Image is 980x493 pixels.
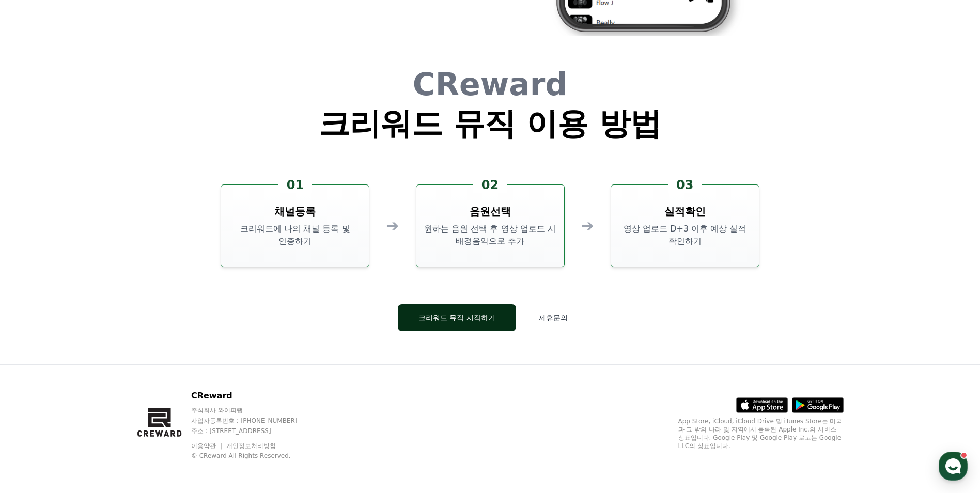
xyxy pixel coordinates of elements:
span: 홈 [33,343,39,351]
h1: CReward [319,69,661,100]
h1: 크리워드 뮤직 이용 방법 [319,108,661,139]
h3: 음원선택 [470,204,511,219]
p: © CReward All Rights Reserved. [191,452,317,460]
div: ➔ [386,217,399,235]
a: 이용약관 [191,442,224,450]
p: App Store, iCloud, iCloud Drive 및 iTunes Store는 미국과 그 밖의 나라 및 지역에서 등록된 Apple Inc.의 서비스 상표입니다. Goo... [678,417,844,450]
div: 03 [668,177,702,193]
div: ➔ [581,217,594,235]
a: 홈 [3,328,68,353]
p: 크리워드에 나의 채널 등록 및 인증하기 [225,223,365,248]
p: 사업자등록번호 : [PHONE_NUMBER] [191,417,317,425]
p: 원하는 음원 선택 후 영상 업로드 시 배경음악으로 추가 [421,223,560,248]
p: 주소 : [STREET_ADDRESS] [191,427,317,435]
a: 개인정보처리방침 [226,442,276,450]
p: 영상 업로드 D+3 이후 예상 실적 확인하기 [615,223,755,248]
p: 주식회사 와이피랩 [191,406,317,414]
button: 제휴문의 [524,304,582,331]
h3: 채널등록 [274,204,316,219]
a: 대화 [68,328,133,353]
h3: 실적확인 [664,204,706,219]
span: 설정 [160,343,172,351]
button: 크리워드 뮤직 시작하기 [398,304,516,331]
a: 설정 [133,328,198,353]
span: 대화 [95,344,107,352]
p: CReward [191,390,317,402]
div: 01 [278,177,312,193]
div: 02 [473,177,507,193]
